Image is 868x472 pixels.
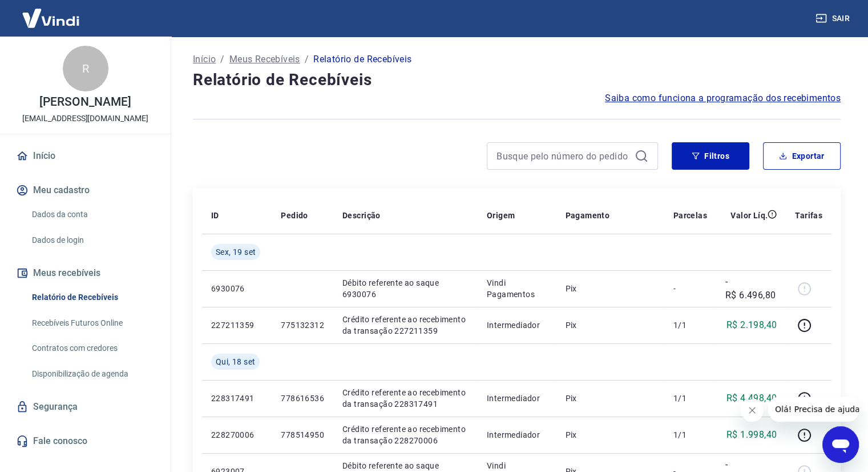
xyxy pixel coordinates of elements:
p: Descrição [342,210,381,221]
iframe: Botão para abrir a janela de mensagens [822,426,859,463]
p: R$ 2.198,40 [726,318,777,332]
p: R$ 4.498,40 [726,391,777,405]
p: Pedido [281,210,308,221]
iframe: Mensagem da empresa [768,397,859,422]
a: Início [193,53,216,66]
p: 228317491 [211,393,263,404]
div: R [63,46,108,91]
p: Relatório de Recebíveis [313,53,411,66]
span: Olá! Precisa de ajuda? [7,8,96,17]
a: Início [14,143,157,169]
p: Intermediador [487,319,547,331]
p: Débito referente ao saque 6930076 [342,277,469,300]
a: Relatório de Recebíveis [27,286,157,309]
button: Meus recebíveis [14,261,157,286]
p: Tarifas [795,210,822,221]
a: Saiba como funciona a programação dos recebimentos [605,91,841,105]
a: Contratos com credores [27,337,157,360]
p: Pix [566,319,655,331]
a: Meus Recebíveis [229,53,300,66]
p: R$ 1.998,40 [726,428,777,442]
a: Dados da conta [27,203,157,226]
p: 6930076 [211,283,263,294]
p: 1/1 [673,429,707,441]
button: Exportar [763,142,841,170]
p: / [305,53,309,66]
p: Pix [566,283,655,294]
p: [EMAIL_ADDRESS][DOMAIN_NAME] [22,113,148,125]
p: Crédito referente ao recebimento da transação 228317491 [342,387,469,410]
p: Pix [566,429,655,441]
p: [PERSON_NAME] [39,96,131,108]
button: Meu cadastro [14,178,157,203]
p: Valor Líq. [730,210,768,221]
p: Origem [487,210,515,221]
p: ID [211,210,219,221]
p: 775132312 [281,319,324,331]
span: Sex, 19 set [216,246,256,258]
p: Crédito referente ao recebimento da transação 227211359 [342,314,469,337]
a: Disponibilização de agenda [27,362,157,386]
a: Fale conosco [14,429,157,454]
span: Qui, 18 set [216,356,255,367]
p: Crédito referente ao recebimento da transação 228270006 [342,423,469,446]
h4: Relatório de Recebíveis [193,69,841,91]
a: Dados de login [27,229,157,252]
a: Segurança [14,394,157,419]
p: Intermediador [487,393,547,404]
p: Pix [566,393,655,404]
a: Recebíveis Futuros Online [27,311,157,335]
p: 1/1 [673,393,707,404]
input: Busque pelo número do pedido [496,147,630,165]
p: 228270006 [211,429,263,441]
p: Pagamento [566,210,610,221]
p: / [220,53,224,66]
p: 778514950 [281,429,324,441]
p: - [673,283,707,294]
p: 778616536 [281,393,324,404]
iframe: Fechar mensagem [741,399,764,422]
button: Filtros [672,142,749,170]
button: Sair [813,8,854,29]
p: -R$ 6.496,80 [725,275,777,302]
p: Vindi Pagamentos [487,277,547,300]
img: Vindi [14,1,88,35]
p: Intermediador [487,429,547,441]
p: Parcelas [673,210,707,221]
p: 1/1 [673,319,707,331]
p: 227211359 [211,319,263,331]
